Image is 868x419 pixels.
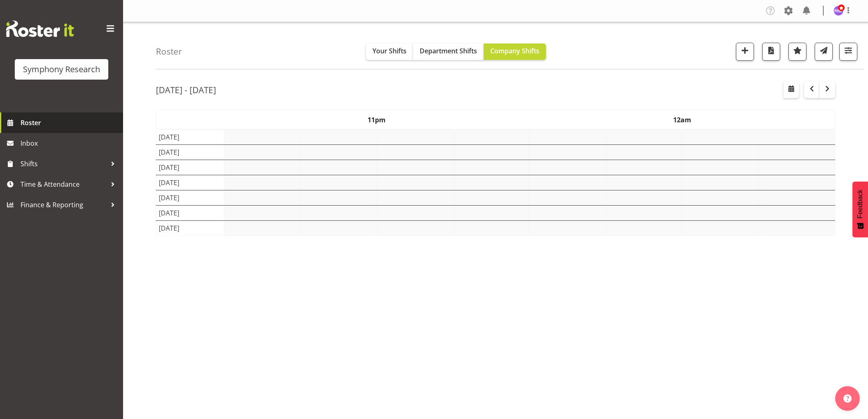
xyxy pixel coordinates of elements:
[852,181,868,237] button: Feedback - Show survey
[21,137,119,149] span: Inbox
[843,394,852,403] img: help-xxl-2.png
[762,43,780,61] button: Download a PDF of the roster according to the set date range.
[21,199,107,211] span: Finance & Reporting
[224,110,530,129] th: 11pm
[857,190,864,218] span: Feedback
[156,47,182,56] h4: Roster
[530,110,835,129] th: 12am
[783,82,799,98] button: Select a specific date within the roster.
[156,220,224,236] td: [DATE]
[21,117,119,129] span: Roster
[372,46,407,55] span: Your Shifts
[736,43,754,61] button: Add a new shift
[23,63,100,76] div: Symphony Research
[156,190,224,205] td: [DATE]
[420,46,477,55] span: Department Shifts
[156,85,216,95] h2: [DATE] - [DATE]
[366,44,413,60] button: Your Shifts
[156,129,224,145] td: [DATE]
[788,43,806,61] button: Highlight an important date within the roster.
[156,205,224,220] td: [DATE]
[834,6,843,16] img: hitesh-makan1261.jpg
[156,160,224,175] td: [DATE]
[484,44,546,60] button: Company Shifts
[21,178,107,190] span: Time & Attendance
[156,175,224,190] td: [DATE]
[21,158,107,170] span: Shifts
[413,44,484,60] button: Department Shifts
[156,144,224,160] td: [DATE]
[839,43,857,61] button: Filter Shifts
[815,43,833,61] button: Send a list of all shifts for the selected filtered period to all rostered employees.
[490,46,539,55] span: Company Shifts
[6,21,74,37] img: Rosterit website logo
